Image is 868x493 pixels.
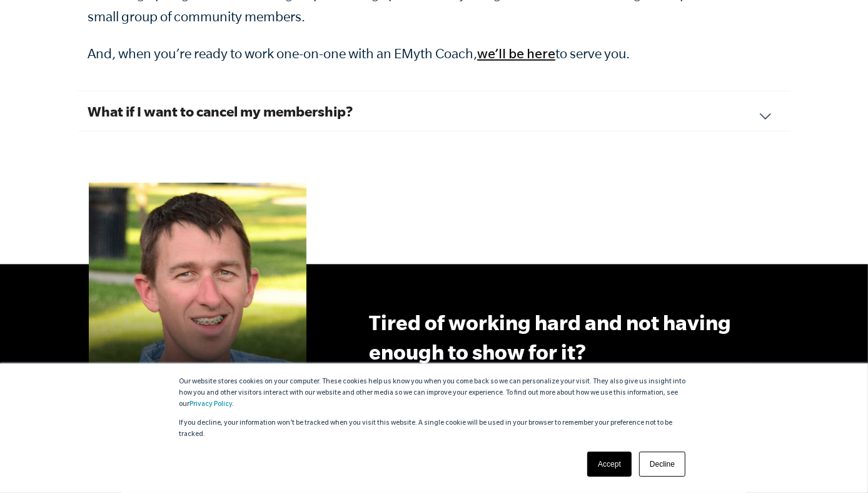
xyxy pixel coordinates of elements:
[88,101,780,121] h3: What if I want to cancel my membership?
[189,401,232,408] a: Privacy Policy
[587,452,632,477] a: Accept
[369,308,779,367] h3: Tired of working hard and not having enough to show for it?
[179,376,689,410] p: Our website stores cookies on your computer. These cookies help us know you when you come back so...
[477,48,555,63] a: we’ll be here
[639,452,685,477] a: Decline
[88,42,780,67] p: And, when you’re ready to work one-on-one with an EMyth Coach, to serve you.
[179,418,689,440] p: If you decline, your information won’t be tracked when you visit this website. A single cookie wi...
